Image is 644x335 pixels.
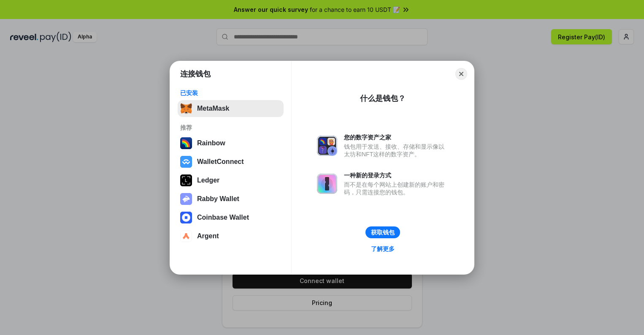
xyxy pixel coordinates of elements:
button: Rabby Wallet [178,191,284,207]
img: svg+xml,%3Csvg%20xmlns%3D%22http%3A%2F%2Fwww.w3.org%2F2000%2Fsvg%22%20fill%3D%22none%22%20viewBox... [180,193,192,205]
button: WalletConnect [178,153,284,170]
div: Argent [197,232,219,240]
div: WalletConnect [197,158,244,166]
img: svg+xml,%3Csvg%20xmlns%3D%22http%3A%2F%2Fwww.w3.org%2F2000%2Fsvg%22%20fill%3D%22none%22%20viewBox... [317,136,337,156]
div: 一种新的登录方式 [344,172,449,179]
div: Coinbase Wallet [197,214,249,221]
div: 推荐 [180,124,281,131]
img: svg+xml,%3Csvg%20width%3D%2228%22%20height%3D%2228%22%20viewBox%3D%220%200%2028%2028%22%20fill%3D... [180,230,192,242]
button: Coinbase Wallet [178,209,284,226]
button: 获取钱包 [365,226,400,238]
img: svg+xml,%3Csvg%20xmlns%3D%22http%3A%2F%2Fwww.w3.org%2F2000%2Fsvg%22%20width%3D%2228%22%20height%3... [180,174,192,186]
div: Ledger [197,177,219,184]
div: Rabby Wallet [197,195,239,203]
img: svg+xml,%3Csvg%20xmlns%3D%22http%3A%2F%2Fwww.w3.org%2F2000%2Fsvg%22%20fill%3D%22none%22%20viewBox... [317,174,337,194]
a: 了解更多 [366,243,400,254]
button: Rainbow [178,135,284,152]
div: 已安装 [180,89,281,97]
div: 钱包用于发送、接收、存储和显示像以太坊和NFT这样的数字资产。 [344,143,449,158]
div: 什么是钱包？ [360,93,406,103]
div: 获取钱包 [371,229,395,236]
div: 而不是在每个网站上创建新的账户和密码，只需连接您的钱包。 [344,181,449,196]
img: svg+xml,%3Csvg%20width%3D%22120%22%20height%3D%22120%22%20viewBox%3D%220%200%20120%20120%22%20fil... [180,137,192,149]
img: svg+xml,%3Csvg%20width%3D%2228%22%20height%3D%2228%22%20viewBox%3D%220%200%2028%2028%22%20fill%3D... [180,156,192,168]
button: Argent [178,228,284,245]
button: Ledger [178,172,284,189]
img: svg+xml,%3Csvg%20fill%3D%22none%22%20height%3D%2233%22%20viewBox%3D%220%200%2035%2033%22%20width%... [180,103,192,114]
div: 了解更多 [371,245,395,253]
h1: 连接钱包 [180,69,211,79]
button: MetaMask [178,100,284,117]
div: Rainbow [197,139,225,147]
img: svg+xml,%3Csvg%20width%3D%2228%22%20height%3D%2228%22%20viewBox%3D%220%200%2028%2028%22%20fill%3D... [180,212,192,223]
button: Close [455,68,467,80]
div: 您的数字资产之家 [344,133,449,141]
div: MetaMask [197,105,229,112]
